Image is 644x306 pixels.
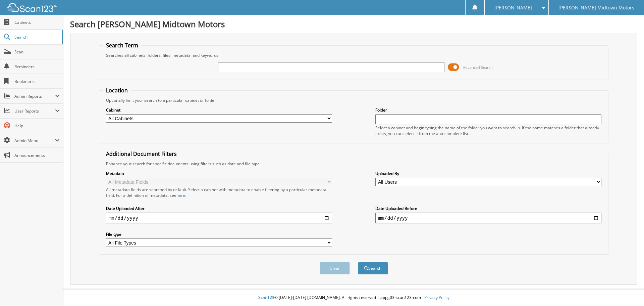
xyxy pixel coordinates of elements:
[103,97,605,103] div: Optionally limit your search to a particular cabinet or folder
[106,171,332,176] label: Metadata
[14,108,55,114] span: User Reports
[103,150,180,158] legend: Additional Document Filters
[424,295,449,300] a: Privacy Policy
[103,87,131,94] legend: Location
[103,161,605,167] div: Enhance your search for specific documents using filters such as date and file type.
[375,171,601,176] label: Uploaded By
[375,213,601,223] input: end
[358,262,388,274] button: Search
[106,213,332,223] input: start
[14,19,60,25] span: Cabinets
[106,206,332,211] label: Date Uploaded After
[176,192,185,198] a: here
[320,262,350,274] button: Clear
[14,64,60,70] span: Reminders
[14,152,60,158] span: Announcements
[103,52,605,58] div: Searches all cabinets, folders, files, metadata, and keywords
[14,123,60,129] span: Help
[63,290,644,306] div: © [DATE]-[DATE] [DOMAIN_NAME]. All rights reserved | appg03-scan123-com |
[14,138,55,143] span: Admin Menu
[14,49,60,55] span: Scan
[375,206,601,211] label: Date Uploaded Before
[106,107,332,113] label: Cabinet
[106,231,332,237] label: File type
[14,93,55,99] span: Admin Reports
[106,187,332,198] div: All metadata fields are searched by default. Select a cabinet with metadata to enable filtering b...
[14,34,59,40] span: Search
[610,274,644,306] iframe: Chat Widget
[375,125,601,136] div: Select a cabinet and begin typing the name of the folder you want to search in. If the name match...
[14,79,60,84] span: Bookmarks
[103,42,142,49] legend: Search Term
[258,295,274,300] span: Scan123
[463,65,493,70] span: Advanced Search
[494,6,532,10] span: [PERSON_NAME]
[70,18,637,30] h1: Search [PERSON_NAME] Midtown Motors
[375,107,601,113] label: Folder
[558,6,634,10] span: [PERSON_NAME] Midtown Motors
[7,3,57,12] img: scan123-logo-white.svg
